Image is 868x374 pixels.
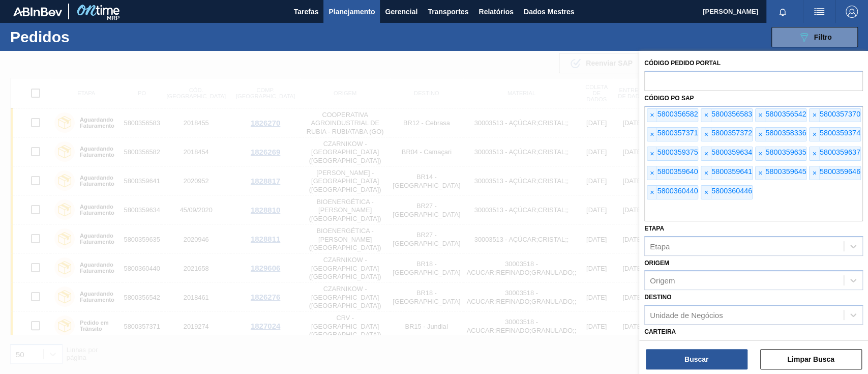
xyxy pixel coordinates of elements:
[711,148,752,156] font: 5800359634
[820,167,860,176] font: 5800359646
[765,110,806,118] font: 5800356542
[644,260,669,267] font: Origem
[650,130,654,138] font: ×
[758,130,762,138] font: ×
[13,7,62,16] img: TNhmsLtSVTkK8tSr43FrP2fwEKptu5GPRR3wAAAABJRU5ErkJggg==
[704,111,708,119] font: ×
[703,8,758,15] font: [PERSON_NAME]
[428,8,468,16] font: Transportes
[385,8,417,16] font: Gerencial
[657,187,698,195] font: 5800360440
[704,188,708,196] font: ×
[812,150,816,158] font: ×
[812,111,816,119] font: ×
[820,129,860,137] font: 5800359374
[814,33,832,41] font: Filtro
[650,169,654,177] font: ×
[704,130,708,138] font: ×
[758,111,762,119] font: ×
[644,328,676,335] font: Carteira
[644,60,721,67] font: Código Pedido Portal
[812,130,816,138] font: ×
[704,169,708,177] font: ×
[10,28,70,45] font: Pedidos
[657,129,698,137] font: 5800357371
[294,8,319,16] font: Tarefas
[657,167,698,176] font: 5800359640
[650,276,675,285] font: Origem
[765,129,806,137] font: 5800358336
[644,294,671,301] font: Destino
[650,242,670,250] font: Etapa
[524,8,575,16] font: Dados Mestres
[711,110,752,118] font: 5800356583
[704,150,708,158] font: ×
[820,110,860,118] font: 5800357370
[765,167,806,176] font: 5800359645
[650,188,654,196] font: ×
[711,129,752,137] font: 5800357372
[650,111,654,119] font: ×
[766,5,799,19] button: Notificações
[813,6,825,18] img: ações do usuário
[478,8,513,16] font: Relatórios
[644,225,664,232] font: Etapa
[758,150,762,158] font: ×
[644,95,694,102] font: Código PO SAP
[820,148,860,156] font: 5800359637
[657,110,698,118] font: 5800356582
[711,187,752,195] font: 5800360446
[765,148,806,156] font: 5800359635
[771,27,858,47] button: Filtro
[846,6,858,18] img: Sair
[650,150,654,158] font: ×
[758,169,762,177] font: ×
[650,311,723,320] font: Unidade de Negócios
[812,169,816,177] font: ×
[711,167,752,176] font: 5800359641
[328,8,375,16] font: Planejamento
[657,148,698,156] font: 5800359375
